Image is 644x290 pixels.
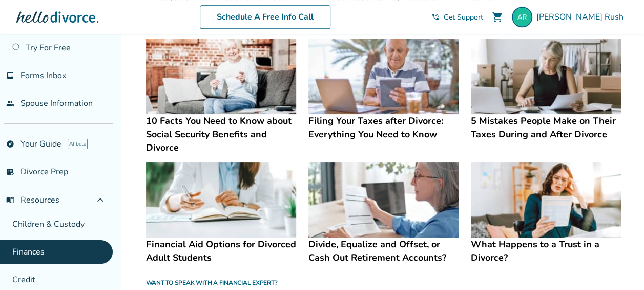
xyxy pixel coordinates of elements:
a: 5 Mistakes People Make on Their Taxes During and After Divorce5 Mistakes People Make on Their Tax... [471,39,621,141]
iframe: Chat Widget [593,241,644,290]
a: What Happens to a Trust in a Divorce?What Happens to a Trust in a Divorce? [471,162,621,265]
span: [PERSON_NAME] Rush [536,11,628,23]
img: alice_rush@outlook.com [512,7,532,27]
img: 5 Mistakes People Make on Their Taxes During and After Divorce [471,39,621,114]
span: Forms Inbox [20,70,66,81]
span: expand_less [94,194,107,206]
span: menu_book [6,196,14,204]
a: phone_in_talkGet Support [431,12,483,22]
span: phone_in_talk [431,13,440,21]
h4: 10 Facts You Need to Know about Social Security Benefits and Divorce [146,114,296,154]
h4: Financial Aid Options for Divorced Adult Students [146,238,296,264]
h4: What Happens to a Trust in a Divorce? [471,238,621,264]
a: Financial Aid Options for Divorced Adult StudentsFinancial Aid Options for Divorced Adult Students [146,162,296,265]
img: 10 Facts You Need to Know about Social Security Benefits and Divorce [146,39,296,114]
h4: 5 Mistakes People Make on Their Taxes During and After Divorce [471,114,621,141]
a: 10 Facts You Need to Know about Social Security Benefits and Divorce10 Facts You Need to Know abo... [146,39,296,154]
img: What Happens to a Trust in a Divorce? [471,162,621,238]
img: Filing Your Taxes after Divorce: Everything You Need to Know [308,39,459,114]
img: Divide, Equalize and Offset, or Cash Out Retirement Accounts? [308,162,459,238]
h4: Filing Your Taxes after Divorce: Everything You Need to Know [308,114,459,141]
span: explore [6,140,14,148]
span: AI beta [68,139,88,149]
span: Resources [6,194,59,206]
span: list_alt_check [6,168,14,176]
h4: Divide, Equalize and Offset, or Cash Out Retirement Accounts? [308,238,459,264]
a: Schedule A Free Info Call [200,5,330,29]
span: shopping_cart [491,11,504,23]
span: inbox [6,71,14,80]
span: people [6,99,14,107]
span: Want to speak with a financial expert? [146,279,278,287]
img: Financial Aid Options for Divorced Adult Students [146,162,296,238]
a: Filing Your Taxes after Divorce: Everything You Need to KnowFiling Your Taxes after Divorce: Ever... [308,39,459,141]
span: Get Support [444,12,483,22]
a: Divide, Equalize and Offset, or Cash Out Retirement Accounts?Divide, Equalize and Offset, or Cash... [308,162,459,265]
